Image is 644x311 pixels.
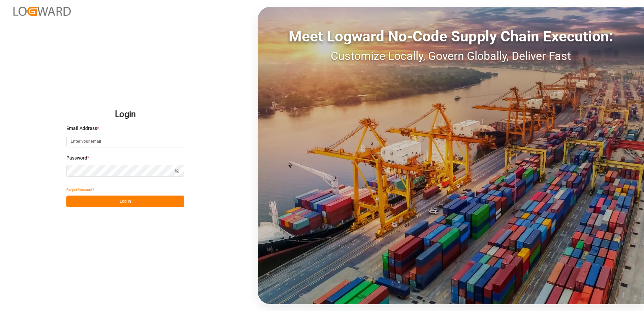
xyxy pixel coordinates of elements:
[66,136,184,147] input: Enter your email
[66,125,97,132] span: Email Address
[66,196,184,207] button: Log In
[258,25,644,47] div: Meet Logward No-Code Supply Chain Execution:
[258,47,644,65] div: Customize Locally, Govern Globally, Deliver Fast
[13,7,71,16] img: Logward_new_orange.png
[66,184,94,196] button: Forgot Password?
[66,154,87,162] span: Password
[66,104,184,125] h2: Login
